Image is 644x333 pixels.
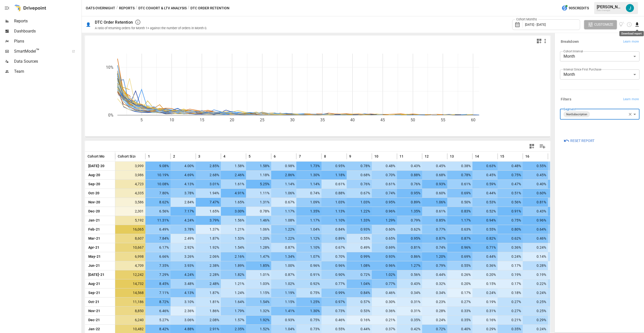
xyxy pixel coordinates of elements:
span: 0.74% [425,243,446,252]
span: 0.61% [425,207,446,216]
span: 0.69% [450,189,471,198]
span: Apr-21 [88,243,112,252]
span: 3.93% [173,261,195,270]
span: 14 [475,154,479,159]
span: [DATE]-20 [88,162,112,170]
span: 0.60% [425,189,446,198]
span: 0.45% [425,162,446,170]
span: 0.45% [525,171,547,179]
button: Sort [136,153,143,160]
span: 13 [450,154,454,159]
span: 3.26% [173,252,195,261]
span: Jun-21 [88,261,112,270]
button: Sort [276,153,283,160]
text: 30 [290,118,295,122]
span: 0.36% [500,243,522,252]
span: 2.49% [173,234,195,243]
span: 1.22% [349,207,371,216]
span: Aug-20 [88,171,112,179]
span: 1.20% [249,234,270,243]
span: 0.70% [324,252,346,261]
span: 1 [148,154,150,159]
button: Oats Overnight [86,5,115,11]
label: Segment [563,107,575,111]
button: Manage Columns [537,141,548,152]
span: 0.68% [425,171,446,179]
text: 10% [106,65,113,70]
span: 3,586 [118,198,144,207]
button: DTC Cohort & LTV Analysis [138,5,187,11]
button: Justin VanAntwerp [623,1,637,15]
h6: Filters [561,97,571,102]
span: 10.19% [148,171,170,179]
span: 0.80% [500,225,522,234]
span: 7.80% [148,189,170,198]
span: 8 [324,154,326,159]
span: 0.46% [525,234,547,243]
span: 0.75% [500,216,522,225]
div: Oats Overnight [597,9,623,12]
span: 9 [349,154,351,159]
span: 2 [173,154,175,159]
span: 0.43% [525,207,547,216]
span: 0.63% [450,225,471,234]
label: Cohort Months [515,17,538,22]
span: 1.12% [299,234,320,243]
div: Month [560,51,639,61]
span: 6 [274,154,276,159]
span: 15 [500,154,504,159]
span: 4.13% [173,180,195,189]
button: Schedule report [626,22,632,27]
span: 1.18% [249,171,270,179]
span: 9.08% [148,162,170,170]
button: Sort [530,153,537,160]
button: Sort [404,153,411,160]
div: 👤 [86,22,91,27]
span: 0.93% [374,252,396,261]
span: 0.95% [399,189,421,198]
span: 0.74% [374,189,396,198]
span: 12 [425,154,429,159]
span: 1.29% [374,216,396,225]
span: 4.91% [223,189,245,198]
span: 0.94% [475,216,497,225]
span: 1.37% [198,225,220,234]
span: 1.54% [223,243,245,252]
span: 0.44% [475,189,497,198]
div: Download report [619,31,644,36]
span: 2.06% [198,252,220,261]
span: Feb-21 [88,225,112,234]
span: 0.49% [349,243,371,252]
span: 0.50% [450,198,471,207]
span: 0.24% [500,252,522,261]
span: 3.79% [198,216,220,225]
div: DTC Order Retention [95,20,133,25]
span: 4,709 [118,261,144,270]
button: Reset Report [560,136,598,145]
span: 0.78% [249,207,270,216]
span: 2.46% [223,171,245,179]
span: 0.14% [525,252,547,261]
span: 0.78% [450,171,471,179]
span: 2.16% [223,252,245,261]
span: 0.62% [500,234,522,243]
span: 0.88% [399,171,421,179]
span: 5,192 [118,216,144,225]
img: Justin VanAntwerp [626,4,634,12]
button: Sort [176,153,183,160]
span: 1.17% [299,216,320,225]
span: 0.38% [450,162,471,170]
span: 3.78% [173,225,195,234]
span: 1.06% [274,189,295,198]
span: 3.78% [173,189,195,198]
span: 0.85% [425,216,446,225]
span: 3,999 [118,162,144,170]
button: Sort [301,153,308,160]
text: 40 [350,118,355,122]
span: 10.08% [148,180,170,189]
span: 1.20% [425,252,446,261]
span: 16,065 [118,225,144,234]
span: 6.56% [148,207,170,216]
text: 35 [320,118,325,122]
